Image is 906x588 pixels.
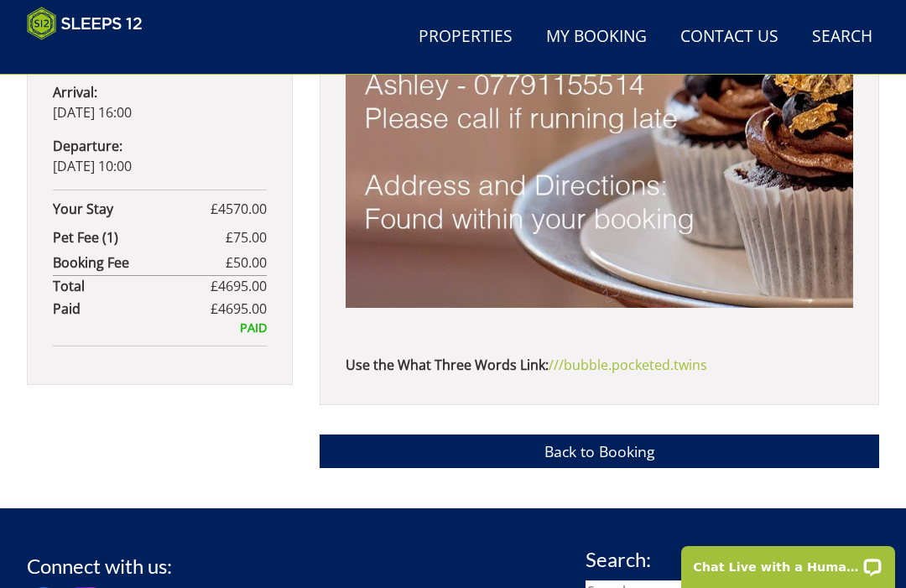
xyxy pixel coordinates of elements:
span: £ [211,199,267,219]
a: ///bubble.pocketed.twins [549,356,707,374]
span: 4570.00 [218,200,267,218]
img: Sleeps 12 [27,7,143,40]
strong: Pet Fee (1) [53,227,226,247]
span: £ [226,227,267,247]
strong: Arrival: [53,83,97,101]
span: 4695.00 [218,299,267,318]
span: £ [226,252,267,273]
a: Contact Us [674,18,785,56]
span: £ [211,299,267,319]
strong: Booking Fee [53,252,226,273]
div: PAID [53,319,267,337]
strong: Paid [53,299,211,319]
h3: Connect with us: [27,555,172,577]
p: [DATE] 10:00 [53,136,267,176]
iframe: Customer reviews powered by Trustpilot [18,50,195,65]
a: My Booking [539,18,653,56]
a: Properties [412,18,519,56]
h3: Search: [586,549,879,570]
strong: Total [53,276,211,296]
a: Back to Booking [320,434,879,467]
span: 50.00 [233,253,267,272]
p: [DATE] 16:00 [53,82,267,122]
span: 4695.00 [218,277,267,295]
strong: Departure: [53,137,122,155]
iframe: LiveChat chat widget [670,535,906,588]
strong: Your Stay [53,199,211,219]
span: £ [211,276,267,296]
a: Search [805,18,879,56]
span: 75.00 [233,228,267,247]
strong: Use the What Three Words Link: [346,356,549,374]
